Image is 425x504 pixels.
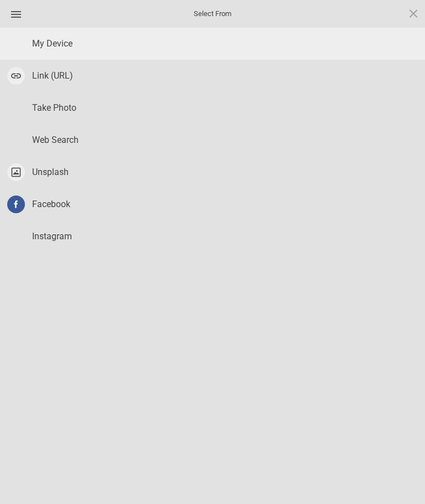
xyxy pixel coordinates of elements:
span: Web Search [32,134,79,146]
span: Take Photo [32,102,76,114]
span: Unsplash [32,166,69,178]
span: Click here or hit ESC to close picker [407,7,419,19]
span: Instagram [32,230,72,243]
span: My Device [32,38,72,50]
span: Facebook [32,198,70,210]
span: Link (URL) [32,70,73,82]
span: Select From [194,9,231,19]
